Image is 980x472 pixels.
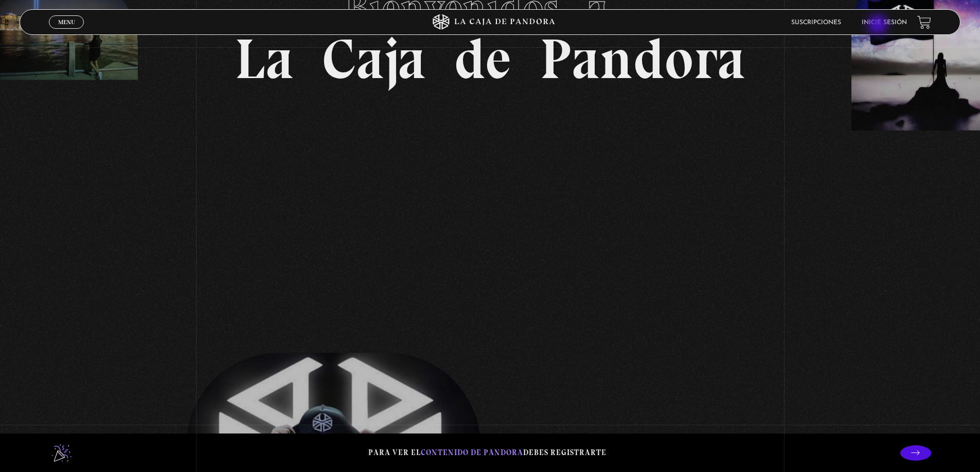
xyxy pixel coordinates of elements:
span: Menu [58,19,75,25]
a: Inicie sesión [862,20,907,26]
span: Cerrar [55,28,79,35]
span: contenido de Pandora [421,448,523,457]
a: Suscripciones [791,20,841,26]
p: Para ver el debes registrarte [368,446,607,460]
a: View your shopping cart [917,15,931,29]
